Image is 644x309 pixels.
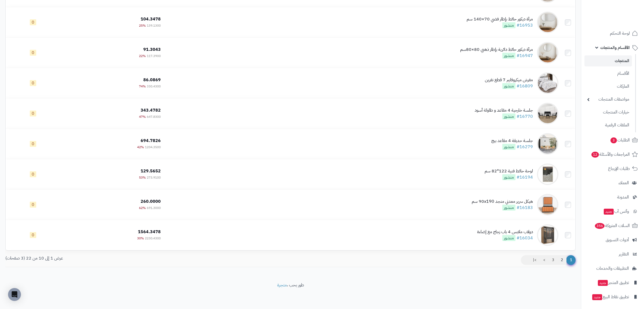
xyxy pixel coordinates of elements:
a: تطبيق المتجرجديد [584,276,641,289]
span: 53% [139,175,146,180]
span: 694.7826 [141,137,161,144]
div: جلسة حديقة 4 مقاعد بيج [491,138,533,144]
a: متجرة [277,282,287,288]
span: 42% [137,145,144,150]
span: منشور [502,113,515,119]
a: المراجعات والأسئلة12 [584,148,641,161]
div: مرآة ديكور حائط دائرية بإطار ذهبي 80×80سم [460,47,533,53]
div: عرض 1 إلى 10 من 22 (3 صفحات) [1,255,291,261]
span: 22% [139,54,146,58]
span: المراجعات والأسئلة [591,151,630,158]
span: 117.3900 [147,54,161,58]
span: تطبيق نقاط البيع [592,293,629,301]
div: مفرش ميكروفايبر 7 قطع نفرين [485,77,533,83]
span: السلات المتروكة [594,222,630,229]
span: 3 [610,137,617,143]
span: لوحة التحكم [610,30,630,37]
span: منشور [502,205,515,211]
a: #16034 [517,235,533,241]
span: 0 [30,19,36,25]
span: منشور [502,53,515,59]
span: 343.4782 [141,107,161,113]
span: 647.8300 [147,114,161,119]
a: السلات المتروكة356 [584,219,641,232]
span: 62% [139,205,146,210]
span: التقارير [619,250,629,258]
img: جلسة حديقة 4 مقاعد بيج [537,133,558,155]
a: خيارات المنتجات [584,106,632,118]
img: مرآة ديكور حائط بإطار فضي 70×140 سم [537,12,558,33]
span: التطبيقات والخدمات [596,265,629,272]
span: 691.3000 [147,205,161,210]
span: 30% [137,236,144,241]
div: دولاب ملابس 4 باب زجاج مع إضاءة [477,229,533,235]
span: منشور [502,144,515,150]
a: #16279 [517,144,533,150]
a: #16770 [517,113,533,120]
a: تطبيق نقاط البيعجديد [584,290,641,303]
div: جلسة خارجية 4 مقاعد و طاولة أسود [475,107,533,113]
a: الطلبات3 [584,134,641,147]
a: أدوات التسويق [584,233,641,246]
span: 74% [139,84,146,89]
span: تطبيق المتجر [597,279,629,286]
a: التقارير [584,248,641,261]
span: منشور [502,174,515,180]
span: 104.3478 [141,16,161,22]
span: 139.1300 [147,23,161,28]
img: logo-2.png [608,13,639,24]
a: الملفات الرقمية [584,119,632,131]
img: جلسة خارجية 4 مقاعد و طاولة أسود [537,103,558,124]
img: هيكل سرير معدني منجد 90x190 سم [537,194,558,215]
span: 0 [30,50,36,56]
a: العملاء [584,176,641,189]
img: مفرش ميكروفايبر 7 قطع نفرين [537,72,558,94]
a: الأقسام [584,68,632,79]
span: 91.3043 [143,46,161,53]
div: Open Intercom Messenger [8,288,21,301]
span: 47% [139,114,146,119]
span: 1204.3500 [145,145,161,150]
span: منشور [502,83,515,89]
span: منشور [502,22,515,28]
span: 330.4300 [147,84,161,89]
div: لوحة حائط فنية 122*82 سم [485,168,533,174]
span: 0 [30,141,36,147]
span: أدوات التسويق [606,236,629,244]
span: 0 [30,80,36,86]
span: الأقسام والمنتجات [600,44,630,51]
span: 356 [595,223,605,229]
div: هيكل سرير معدني منجد 90x190 سم [472,198,533,205]
span: جديد [592,294,602,300]
span: 2230.4300 [145,236,161,241]
a: المنتجات [584,55,632,66]
a: وآتس آبجديد [584,205,641,218]
a: #16183 [517,204,533,211]
span: وآتس آب [603,208,629,215]
a: 2 [557,255,566,265]
span: 0 [30,232,36,238]
span: المدونة [617,193,629,201]
a: طلبات الإرجاع [584,162,641,175]
a: #16194 [517,174,533,180]
a: > [540,255,549,265]
a: لوحة التحكم [584,27,641,40]
span: 273.9100 [147,175,161,180]
span: 260.0000 [141,198,161,205]
span: 129.5652 [141,168,161,174]
span: جديد [604,209,614,215]
span: العملاء [619,179,629,187]
a: مواصفات المنتجات [584,94,632,105]
img: لوحة حائط فنية 122*82 سم [537,164,558,185]
span: 86.0869 [143,77,161,83]
span: 0 [30,111,36,116]
a: #16809 [517,83,533,89]
span: 0 [30,202,36,208]
div: مرآة ديكور حائط بإطار فضي 70×140 سم [467,16,533,22]
span: الطلبات [610,136,630,144]
a: #16947 [517,52,533,59]
span: 0 [30,171,36,177]
span: طلبات الإرجاع [608,165,630,172]
span: 25% [139,23,146,28]
span: جديد [598,280,608,286]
